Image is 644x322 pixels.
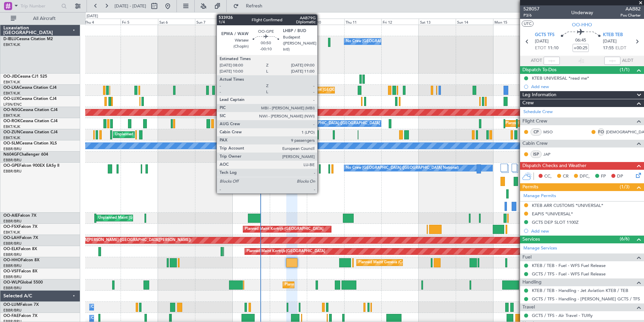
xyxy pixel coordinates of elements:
[522,183,538,191] span: Permits
[598,128,604,136] div: FO
[532,211,573,217] div: EAPIS *UNIVERSAL*
[601,173,606,180] span: FP
[532,271,606,277] a: GCTS / TFS - Fuel - WFS Fuel Release
[3,263,22,268] a: EBBR/BRU
[381,19,419,25] div: Fri 12
[3,219,22,224] a: EBBR/BRU
[523,12,540,18] span: P3/6
[3,214,18,218] span: OO-AIE
[532,288,628,293] a: KTEB / TEB - Handling - Jet Aviation KTEB / TEB
[3,258,39,262] a: OO-HHOFalcon 8X
[115,3,146,9] span: [DATE] - [DATE]
[3,86,57,90] a: OO-LXACessna Citation CJ4
[506,118,612,129] div: Planned Maint [GEOGRAPHIC_DATA] ([GEOGRAPHIC_DATA])
[3,130,20,134] span: OO-ZUN
[580,173,590,180] span: DFC,
[543,151,558,157] a: JAP
[522,117,547,125] span: Flight Crew
[3,97,19,101] span: OO-LUX
[620,235,630,242] span: (6/6)
[232,19,270,25] div: Mon 8
[245,224,323,234] div: Planned Maint Kortrijk-[GEOGRAPHIC_DATA]
[121,19,158,25] div: Fri 5
[522,303,535,311] span: Travel
[270,19,307,25] div: Tue 9
[548,45,558,52] span: 11:10
[523,245,557,252] a: Manage Services
[3,214,36,218] a: OO-AIEFalcon 7X
[3,314,37,318] a: OO-FAEFalcon 7X
[530,151,542,158] div: ISP
[3,225,19,229] span: OO-FSX
[84,19,121,25] div: Thu 4
[532,219,579,225] div: GCTS DEP SLOT 1100Z
[3,37,53,41] a: D-IBLUCessna Citation M2
[3,108,58,112] a: OO-NSGCessna Citation CJ4
[115,130,226,140] div: Unplanned Maint [GEOGRAPHIC_DATA] ([GEOGRAPHIC_DATA])
[3,236,38,240] a: OO-LAHFalcon 7X
[522,162,586,170] span: Dispatch Checks and Weather
[3,141,20,145] span: OO-SLM
[419,19,456,25] div: Sat 13
[571,9,593,16] div: Underway
[3,258,21,262] span: OO-HHO
[346,163,459,173] div: No Crew [GEOGRAPHIC_DATA] ([GEOGRAPHIC_DATA] National)
[522,91,556,99] span: Leg Information
[3,225,37,229] a: OO-FSXFalcon 7X
[532,296,640,302] a: GCTS / TFS - Handling - [PERSON_NAME] GCTS / TFS
[3,303,20,307] span: OO-LUM
[531,57,542,64] span: ATOT
[18,16,71,21] span: All Aircraft
[603,32,623,38] span: KTEB TEB
[535,38,549,45] span: [DATE]
[3,314,19,318] span: OO-FAE
[3,153,19,157] span: N604GF
[3,164,19,168] span: OO-GPE
[3,113,20,118] a: EBKT/KJK
[3,164,59,168] a: OO-GPEFalcon 900EX EASy II
[620,183,630,190] span: (1/3)
[603,45,614,52] span: 17:55
[522,236,540,243] span: Services
[3,280,43,285] a: OO-WLPGlobal 5500
[531,84,641,89] div: Add new
[3,153,48,157] a: N604GFChallenger 604
[3,247,19,251] span: OO-ELK
[3,135,20,140] a: EBKT/KJK
[531,228,641,234] div: Add new
[617,173,623,180] span: DP
[620,12,641,18] span: Pos Charter
[344,19,382,25] div: Thu 11
[530,128,542,136] div: CP
[523,5,540,12] span: 528057
[3,37,17,41] span: D-IBLU
[3,274,22,279] a: EBBR/BRU
[3,146,22,152] a: EBBR/BRU
[522,99,534,107] span: Crew
[3,97,57,101] a: OO-LUXCessna Citation CJ4
[195,19,232,25] div: Sun 7
[620,5,641,12] span: AAB82
[271,118,397,129] div: A/C Unavailable [GEOGRAPHIC_DATA] ([GEOGRAPHIC_DATA] National)
[245,163,367,173] div: Planned Maint [GEOGRAPHIC_DATA] ([GEOGRAPHIC_DATA] National)
[3,119,58,123] a: OO-ROKCessna Citation CJ4
[21,1,59,11] input: Trip Number
[615,45,626,52] span: ELDT
[493,19,530,25] div: Mon 15
[522,278,542,286] span: Handling
[543,129,558,135] a: MSO
[3,303,39,307] a: OO-LUMFalcon 7X
[544,173,552,180] span: CC,
[7,13,73,24] button: All Aircraft
[3,252,22,257] a: EBBR/BRU
[3,119,20,123] span: OO-ROK
[532,75,589,81] div: KTEB UNIVERSAL *read me*
[3,102,22,107] a: LFSN/ENC
[522,21,534,27] button: UTC
[523,109,553,115] a: Schedule Crew
[346,36,459,47] div: No Crew [GEOGRAPHIC_DATA] ([GEOGRAPHIC_DATA] National)
[240,4,268,8] span: Refresh
[3,75,18,79] span: OO-JID
[522,66,556,74] span: Dispatch To-Dos
[3,75,47,79] a: OO-JIDCessna CJ1 525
